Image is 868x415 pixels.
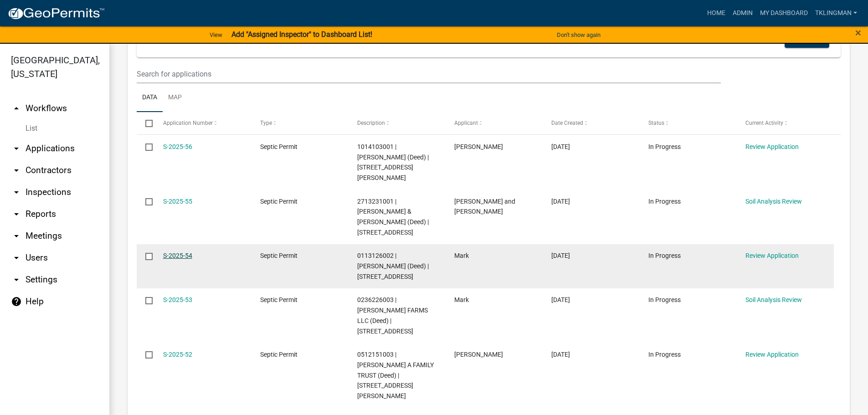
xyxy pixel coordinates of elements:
[855,26,861,39] span: ×
[251,112,348,134] datatable-header-cell: Type
[648,351,681,358] span: In Progress
[163,351,192,358] a: S-2025-52
[446,112,543,134] datatable-header-cell: Applicant
[137,65,721,83] input: Search for applications
[756,5,812,22] a: My Dashboard
[357,120,385,126] span: Description
[551,351,570,358] span: 08/11/2025
[648,120,664,126] span: Status
[349,112,446,134] datatable-header-cell: Description
[163,296,192,303] a: S-2025-53
[551,296,570,303] span: 08/11/2025
[357,296,428,334] span: 0236226003 | DETTMANN FARMS LLC (Deed) | 15175 GOLDEN AVE
[454,143,503,150] span: travis
[231,30,372,39] strong: Add "Assigned Inspector" to Dashboard List!
[11,103,22,114] i: arrow_drop_up
[745,351,799,358] a: Review Application
[454,351,503,358] span: Reggie vine
[648,296,681,303] span: In Progress
[260,198,298,205] span: Septic Permit
[745,120,783,126] span: Current Activity
[729,5,756,22] a: Admin
[11,187,22,198] i: arrow_drop_down
[154,112,251,134] datatable-header-cell: Application Number
[163,120,213,126] span: Application Number
[260,296,298,303] span: Septic Permit
[745,296,802,303] a: Soil Analysis Review
[648,198,681,205] span: In Progress
[137,112,154,134] datatable-header-cell: Select
[737,112,834,134] datatable-header-cell: Current Activity
[553,27,604,42] button: Don't show again
[11,209,22,220] i: arrow_drop_down
[812,5,861,22] a: tklingman
[454,296,469,303] span: Mark
[357,351,434,400] span: 0512151003 | OLSON LARRY A FAMILY TRUST (Deed) | 17508 GUNDER RD
[163,252,192,259] a: S-2025-54
[357,252,429,280] span: 0113126002 | IMOEHL ELLEN M (Deed) | 12142 CORAL AVE
[11,252,22,263] i: arrow_drop_down
[648,252,681,259] span: In Progress
[11,274,22,285] i: arrow_drop_down
[260,120,272,126] span: Type
[745,198,802,205] a: Soil Analysis Review
[163,198,192,205] a: S-2025-55
[137,83,163,113] a: Data
[551,120,583,126] span: Date Created
[357,198,429,236] span: 2713231001 | REARDON MICHAEL J & DAWN J (Deed) | 106 N FRONT ST
[648,143,681,150] span: In Progress
[551,143,570,150] span: 08/14/2025
[551,198,570,205] span: 08/11/2025
[745,143,799,150] a: Review Application
[640,112,737,134] datatable-header-cell: Status
[357,143,429,181] span: 1014103001 | PRIER TRAVIS (Deed) | 24125 GUNDER RD
[704,5,729,22] a: Home
[11,231,22,241] i: arrow_drop_down
[260,252,298,259] span: Septic Permit
[163,83,187,113] a: Map
[855,27,861,38] button: Close
[260,143,298,150] span: Septic Permit
[11,296,22,307] i: help
[11,165,22,176] i: arrow_drop_down
[745,252,799,259] a: Review Application
[260,351,298,358] span: Septic Permit
[163,143,192,150] a: S-2025-56
[206,27,226,42] a: View
[551,252,570,259] span: 08/11/2025
[454,252,469,259] span: Mark
[454,120,478,126] span: Applicant
[543,112,640,134] datatable-header-cell: Date Created
[11,143,22,154] i: arrow_drop_down
[454,198,515,215] span: Michael and Dawn Reardon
